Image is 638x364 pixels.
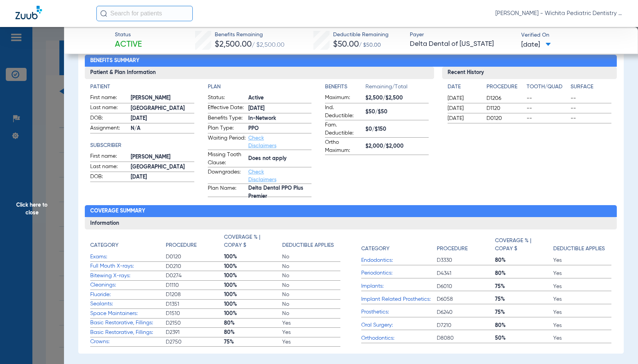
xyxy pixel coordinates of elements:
[282,272,340,280] span: No
[553,295,611,303] span: Yes
[486,83,524,94] app-breakdown-title: Procedure
[224,338,282,346] span: 75%
[166,281,224,289] span: D1110
[527,94,568,102] span: --
[224,233,278,249] h4: Coverage % | Copay $
[442,67,617,79] h3: Recent History
[282,263,340,270] span: No
[325,121,363,137] span: Fam. Deductible:
[495,237,549,253] h4: Coverage % | Copay $
[248,169,276,182] a: Check Disclaimers
[248,115,311,123] span: In-Network
[282,241,334,249] h4: Deductible Applies
[131,104,194,113] span: [GEOGRAPHIC_DATA]
[361,245,389,253] h4: Category
[486,83,524,91] h4: Procedure
[282,329,340,336] span: Yes
[553,283,611,290] span: Yes
[90,142,194,150] app-breakdown-title: Subscriber
[224,319,282,327] span: 80%
[248,189,311,197] span: Delta Dental PPO Plus Premier
[437,233,495,256] app-breakdown-title: Procedure
[553,233,611,256] app-breakdown-title: Deductible Applies
[100,10,107,17] img: Search Icon
[325,94,363,103] span: Maximum:
[282,291,340,298] span: No
[248,104,311,113] span: [DATE]
[166,310,224,317] span: D1510
[90,241,118,249] h4: Category
[224,272,282,280] span: 100%
[85,67,434,79] h3: Patient & Plan Information
[248,155,311,163] span: Does not apply
[208,83,311,91] h4: Plan
[486,94,524,102] span: D1206
[410,31,514,39] span: Payer
[208,104,246,113] span: Effective Date:
[90,300,166,308] span: Sealants:
[365,94,429,102] span: $2,500/$2,500
[224,253,282,261] span: 100%
[527,104,568,112] span: --
[90,329,166,337] span: Basic Restorative, Fillings:
[448,83,480,94] app-breakdown-title: Date
[90,124,128,133] span: Assignment:
[527,115,568,122] span: --
[224,233,282,252] app-breakdown-title: Coverage % | Copay $
[282,310,340,317] span: No
[325,83,365,94] app-breakdown-title: Benefits
[361,233,437,256] app-breakdown-title: Category
[282,338,340,346] span: Yes
[90,163,128,172] span: Last name:
[448,115,480,122] span: [DATE]
[359,42,381,48] span: / $50.00
[599,327,638,364] iframe: Chat Widget
[333,40,359,49] span: $50.00
[90,83,194,91] h4: Patient
[248,94,311,102] span: Active
[131,94,194,102] span: [PERSON_NAME]
[224,310,282,317] span: 100%
[90,233,166,252] app-breakdown-title: Category
[115,31,142,39] span: Status
[248,125,311,133] span: PPO
[325,138,363,155] span: Ortho Maximum:
[527,83,568,94] app-breakdown-title: Tooth/Quad
[361,334,437,342] span: Orthodontics:
[553,256,611,264] span: Yes
[495,334,553,342] span: 50%
[495,308,553,316] span: 75%
[90,262,166,270] span: Full Mouth X-rays:
[131,125,194,133] span: N/A
[437,295,495,303] span: D6058
[224,263,282,270] span: 100%
[437,322,495,329] span: D7210
[282,253,340,261] span: No
[131,173,194,181] span: [DATE]
[115,39,142,50] span: Active
[495,10,623,17] span: [PERSON_NAME] - Wichita Pediatric Dentistry [GEOGRAPHIC_DATA]
[333,31,389,39] span: Deductible Remaining
[495,295,553,303] span: 75%
[365,142,429,150] span: $2,000/$2,000
[495,233,553,256] app-breakdown-title: Coverage % | Copay $
[365,108,429,116] span: $50/$50
[282,281,340,289] span: No
[208,124,246,133] span: Plan Type:
[448,83,480,91] h4: Date
[448,94,480,102] span: [DATE]
[361,295,437,303] span: Implant Related Prosthetics:
[131,163,194,171] span: [GEOGRAPHIC_DATA]
[495,322,553,329] span: 80%
[437,308,495,316] span: D6240
[571,104,612,112] span: --
[282,319,340,327] span: Yes
[365,83,429,94] span: Remaining/Total
[166,329,224,336] span: D2391
[90,94,128,103] span: First name:
[437,245,468,253] h4: Procedure
[90,173,128,182] span: DOB:
[521,31,626,39] span: Verified On
[90,291,166,299] span: Fluoride:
